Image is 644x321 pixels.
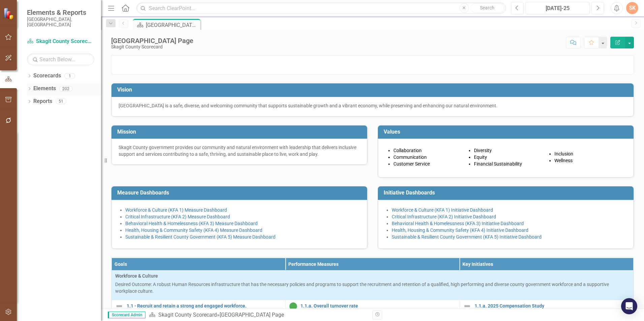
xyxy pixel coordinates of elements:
span: Search [480,5,494,10]
div: [GEOGRAPHIC_DATA] Page [146,21,199,29]
button: Search [471,3,504,13]
img: Not Defined [115,302,123,310]
div: [GEOGRAPHIC_DATA] Page [220,312,284,318]
small: [GEOGRAPHIC_DATA], [GEOGRAPHIC_DATA] [27,16,94,28]
span: Scorecard Admin [108,312,146,318]
p: Financial Sustainability [474,160,544,167]
p: Desired Outcome: A robust Human Resources infrastructure that has the necessary policies and prog... [115,281,630,294]
a: Sustainable & Resilient County Government (KFA 5) Measure Dashboard [125,234,276,240]
p: [GEOGRAPHIC_DATA] is a safe, diverse, and welcoming community that supports sustainable growth an... [119,102,626,109]
a: 1.1.a. 2025 Compensation Study [475,304,630,309]
a: Critical Infrastructure (KFA 2) Initiative Dashboard [392,214,496,219]
p: Diversity [474,147,544,154]
a: Workforce & Culture (KFA 1) Measure Dashboard [125,207,227,213]
div: [DATE]-25 [528,4,587,12]
button: [DATE]-25 [525,2,590,14]
a: Reports [33,98,52,105]
a: Behavioral Health & Homelessness (KFA 3) Measure Dashboard [125,221,258,226]
a: Health, Housing & Community Safety (KFA 4) Initiative Dashboard [392,227,528,233]
td: Double-Click to Edit Right Click for Context Menu [286,300,459,312]
p: Skagit County government provides our community and natural environment with leadership that deli... [119,144,360,157]
div: Skagit County Scorecard [111,44,193,49]
input: Search Below... [27,53,94,65]
div: 202 [59,86,72,92]
a: Workforce & Culture (KFA 1) Initiative Dashboard [392,207,493,213]
a: Behavioral Health & Homelessness (KFA 3) Initiative Dashboard [392,221,524,226]
a: Scorecards [33,72,61,80]
p: Wellness [554,157,625,164]
input: Search ClearPoint... [136,2,506,14]
div: 51 [56,99,66,104]
h3: Measure Dashboards [117,190,364,196]
p: Communication [393,154,464,160]
p: Collaboration [393,147,464,154]
a: 1.1.a. Overall turnover rate [300,304,456,309]
span: Workforce & Culture [115,273,630,279]
div: 1 [64,73,75,79]
img: Not Defined [463,302,471,310]
a: Elements [33,85,56,93]
img: ClearPoint Strategy [3,8,15,20]
div: Open Intercom Messenger [621,298,637,314]
h3: Initiative Dashboards [384,190,630,196]
div: » [149,311,367,319]
td: Double-Click to Edit [112,270,634,300]
h3: Vision [117,87,630,93]
button: SK [626,2,638,14]
img: On Target [289,302,297,310]
td: Double-Click to Edit Right Click for Context Menu [459,300,633,312]
h3: Mission [117,129,364,135]
p: Equity [474,154,544,160]
a: 1.1 - Recruit and retain a strong and engaged workforce. [127,304,282,309]
p: Customer Service [393,160,464,167]
p: Inclusion [554,150,625,157]
a: Skagit County Scorecard [158,312,217,318]
span: Elements & Reports [27,8,94,16]
h3: Values [384,129,630,135]
a: Skagit County Scorecard [27,38,94,45]
a: Critical Infrastructure (KFA 2) Measure Dashboard [125,214,230,219]
div: [GEOGRAPHIC_DATA] Page [111,37,193,44]
a: Sustainable & Resilient County Government (KFA 5) Initiative Dashboard [392,234,542,240]
a: Health, Housing & Community Safety (KFA 4) Measure Dashboard [125,227,262,233]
